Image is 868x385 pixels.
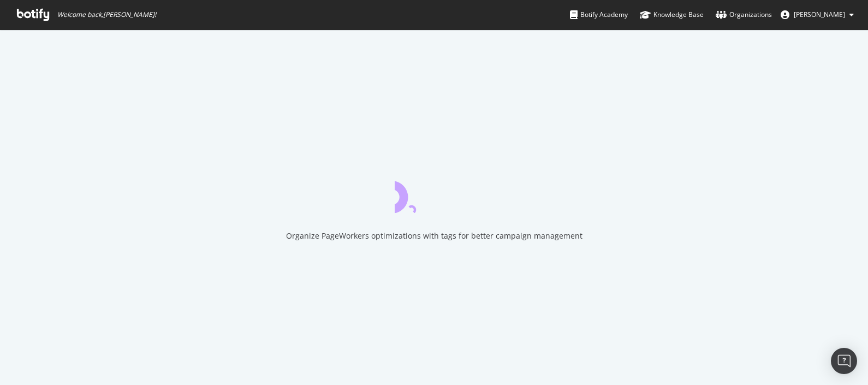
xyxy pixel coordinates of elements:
div: Organizations [716,9,772,20]
div: Organize PageWorkers optimizations with tags for better campaign management [286,230,582,241]
div: animation [395,174,473,213]
span: Abhijeet Bhosale [794,10,845,19]
button: [PERSON_NAME] [772,6,863,23]
div: Botify Academy [570,9,628,20]
div: Open Intercom Messenger [831,348,857,374]
span: Welcome back, [PERSON_NAME] ! [57,10,156,19]
div: Knowledge Base [640,9,704,20]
